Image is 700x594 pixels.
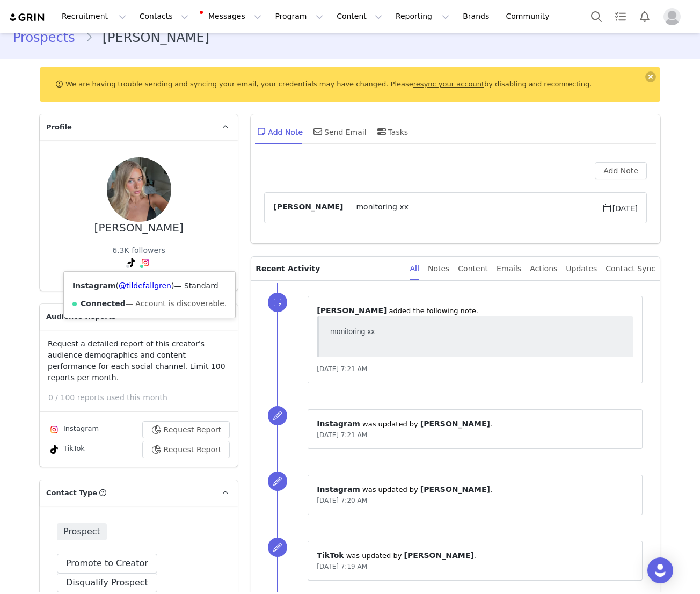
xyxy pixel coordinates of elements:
[497,257,521,281] div: Emails
[413,80,484,88] a: resync your account
[317,431,367,439] span: [DATE] 7:21 AM
[195,4,268,28] button: Messages
[81,299,126,308] strong: Connected
[273,201,343,214] span: [PERSON_NAME]
[55,4,133,28] button: Recruitment
[602,201,638,214] span: [DATE]
[375,119,409,144] div: Tasks
[255,119,303,144] div: Add Note
[647,557,673,583] div: Open Intercom Messenger
[48,338,230,383] p: Request a detailed report of this creator's audience demographics and content performance for eac...
[343,201,601,214] span: monitoring xx
[566,257,597,281] div: Updates
[4,4,297,13] p: monitoring xx
[48,443,85,456] div: TikTok
[141,258,150,267] img: instagram.svg
[330,4,389,28] button: Content
[107,157,171,222] img: 9d9edfd4-6176-4e49-ad25-57dc159ca0b7.jpg
[317,305,633,316] p: ⁨ ⁩ ⁨added⁩ the following note.
[40,67,660,102] div: We are having trouble sending and syncing your email, your credentials may have changed. Please b...
[46,488,97,498] span: Contact Type
[174,281,218,290] span: — Standard
[46,122,72,133] span: Profile
[317,497,367,504] span: [DATE] 7:20 AM
[57,523,107,540] span: Prospect
[126,299,227,308] span: — Account is discoverable.
[609,4,632,28] a: Tasks
[317,484,633,495] p: ⁨ ⁩ was updated by ⁨ ⁩.
[317,550,633,561] p: ⁨ ⁩ was updated by ⁨ ⁩.
[94,222,184,234] div: [PERSON_NAME]
[595,162,647,179] button: Add Note
[458,257,488,281] div: Content
[46,312,116,322] span: Audience Reports
[268,4,330,28] button: Program
[48,392,238,403] p: 0 / 100 reports used this month
[606,257,655,281] div: Contact Sync
[317,485,360,494] span: Instagram
[142,441,230,458] button: Request Report
[116,281,174,290] span: ( )
[389,4,456,28] button: Reporting
[317,306,387,315] span: [PERSON_NAME]
[112,245,165,256] div: 6.3K followers
[530,257,557,281] div: Actions
[9,12,46,23] img: grin logo
[57,554,157,573] button: Promote to Creator
[585,4,608,28] button: Search
[50,425,59,434] img: instagram.svg
[663,8,681,25] img: placeholder-profile.jpg
[48,423,99,436] div: Instagram
[657,8,691,25] button: Profile
[317,365,367,373] span: [DATE] 7:21 AM
[633,4,657,28] button: Notifications
[420,419,490,428] span: [PERSON_NAME]
[456,4,499,28] a: Brands
[311,119,367,144] div: Send Email
[428,257,449,281] div: Notes
[317,418,633,430] p: ⁨ ⁩ was updated by ⁨ ⁩.
[317,419,360,428] span: Instagram
[500,4,561,28] a: Community
[317,563,367,570] span: [DATE] 7:19 AM
[420,485,490,494] span: [PERSON_NAME]
[142,421,230,438] button: Request Report
[256,257,401,280] p: Recent Activity
[72,281,116,290] strong: Instagram
[410,257,419,281] div: All
[57,573,157,592] button: Disqualify Prospect
[404,551,474,560] span: [PERSON_NAME]
[119,281,171,290] a: @tildefallgren
[133,4,195,28] button: Contacts
[13,28,85,47] a: Prospects
[317,551,344,560] span: TikTok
